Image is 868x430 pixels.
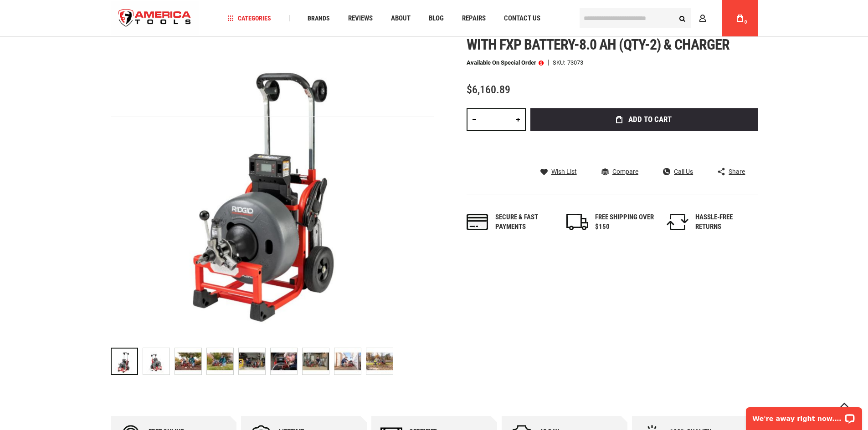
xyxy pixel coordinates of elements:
[553,60,567,66] strong: SKU
[175,348,201,374] img: RIDGID 73073 K-4310 FXP 5/8" DRUM MACHINE WITH FXP BATTERY-8.0 AH (QTY-2) & CHARGER
[111,20,434,343] img: RIDGID 73073 K-4310 FXP 5/8" DRUM MACHINE WITH FXP BATTERY-8.0 AH (QTY-2) & CHARGER
[344,12,377,25] a: Reviews
[303,12,334,25] a: Brands
[729,168,745,175] span: Share
[391,15,411,22] span: About
[366,348,393,374] img: RIDGID 73073 K-4310 FXP 5/8" DRUM MACHINE WITH FXP BATTERY-8.0 AH (QTY-2) & CHARGER
[425,12,448,25] a: Blog
[467,214,488,230] img: payments
[567,60,583,66] div: 73073
[504,15,540,22] span: Contact Us
[745,20,747,25] span: 0
[467,60,544,66] p: Available on Special Order
[566,214,588,230] img: shipping
[223,12,275,25] a: Categories
[206,343,238,379] div: RIDGID 73073 K-4310 FXP 5/8" DRUM MACHINE WITH FXP BATTERY-8.0 AH (QTY-2) & CHARGER
[628,116,672,123] span: Add to Cart
[111,1,199,35] a: store logo
[348,15,373,22] span: Reviews
[467,83,510,96] span: $6,160.89
[334,343,366,379] div: RIDGID 73073 K-4310 FXP 5/8" DRUM MACHINE WITH FXP BATTERY-8.0 AH (QTY-2) & CHARGER
[500,12,544,25] a: Contact Us
[601,167,638,176] a: Compare
[551,168,577,175] span: Wish List
[663,167,693,176] a: Call Us
[595,212,654,232] div: FREE SHIPPING OVER $150
[302,343,334,379] div: RIDGID 73073 K-4310 FXP 5/8" DRUM MACHINE WITH FXP BATTERY-8.0 AH (QTY-2) & CHARGER
[540,167,577,176] a: Wish List
[667,214,688,230] img: returns
[303,348,329,374] img: RIDGID 73073 K-4310 FXP 5/8" DRUM MACHINE WITH FXP BATTERY-8.0 AH (QTY-2) & CHARGER
[143,348,169,374] img: RIDGID 73073 K-4310 FXP 5/8" DRUM MACHINE WITH FXP BATTERY-8.0 AH (QTY-2) & CHARGER
[111,343,143,379] div: RIDGID 73073 K-4310 FXP 5/8" DRUM MACHINE WITH FXP BATTERY-8.0 AH (QTY-2) & CHARGER
[458,12,490,25] a: Repairs
[271,348,297,374] img: RIDGID 73073 K-4310 FXP 5/8" DRUM MACHINE WITH FXP BATTERY-8.0 AH (QTY-2) & CHARGER
[740,401,868,430] iframe: LiveChat chat widget
[175,343,206,379] div: RIDGID 73073 K-4310 FXP 5/8" DRUM MACHINE WITH FXP BATTERY-8.0 AH (QTY-2) & CHARGER
[495,212,555,232] div: Secure & fast payments
[612,168,638,175] span: Compare
[529,134,760,160] iframe: Secure express checkout frame
[366,343,393,379] div: RIDGID 73073 K-4310 FXP 5/8" DRUM MACHINE WITH FXP BATTERY-8.0 AH (QTY-2) & CHARGER
[270,343,302,379] div: RIDGID 73073 K-4310 FXP 5/8" DRUM MACHINE WITH FXP BATTERY-8.0 AH (QTY-2) & CHARGER
[143,343,175,379] div: RIDGID 73073 K-4310 FXP 5/8" DRUM MACHINE WITH FXP BATTERY-8.0 AH (QTY-2) & CHARGER
[674,168,693,175] span: Call Us
[674,10,691,27] button: Search
[530,108,758,131] button: Add to Cart
[429,15,444,22] span: Blog
[227,15,271,21] span: Categories
[695,212,755,232] div: HASSLE-FREE RETURNS
[334,348,361,374] img: RIDGID 73073 K-4310 FXP 5/8" DRUM MACHINE WITH FXP BATTERY-8.0 AH (QTY-2) & CHARGER
[238,343,270,379] div: RIDGID 73073 K-4310 FXP 5/8" DRUM MACHINE WITH FXP BATTERY-8.0 AH (QTY-2) & CHARGER
[239,348,265,374] img: RIDGID 73073 K-4310 FXP 5/8" DRUM MACHINE WITH FXP BATTERY-8.0 AH (QTY-2) & CHARGER
[308,15,330,21] span: Brands
[462,15,486,22] span: Repairs
[387,12,415,25] a: About
[207,348,233,374] img: RIDGID 73073 K-4310 FXP 5/8" DRUM MACHINE WITH FXP BATTERY-8.0 AH (QTY-2) & CHARGER
[111,1,199,35] img: America Tools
